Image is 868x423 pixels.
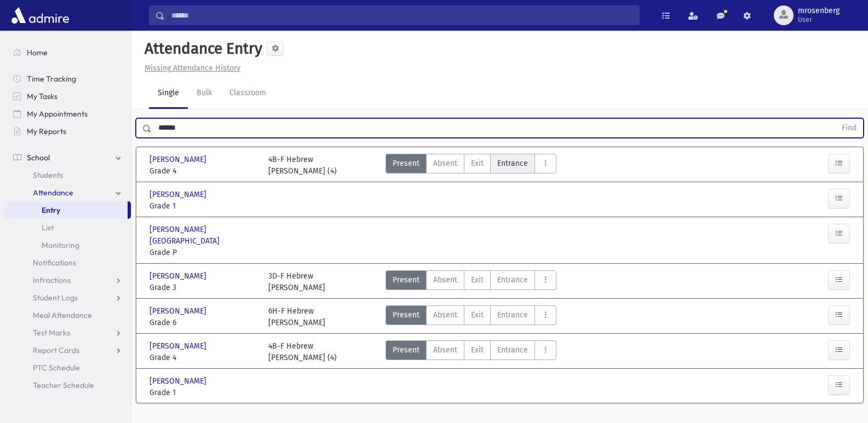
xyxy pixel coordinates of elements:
span: [PERSON_NAME] [150,189,209,200]
a: Students [4,166,131,184]
span: Report Cards [33,345,79,355]
span: Home [27,48,48,57]
a: Report Cards [4,341,131,359]
span: Exit [471,274,484,286]
a: Notifications [4,254,131,271]
div: AttTypes [386,305,556,328]
a: Student Logs [4,289,131,306]
span: Absent [433,158,457,169]
span: Infractions [33,275,71,285]
span: [PERSON_NAME] [150,270,209,282]
u: Missing Attendance History [145,63,240,73]
input: Search [165,5,639,25]
span: Exit [471,158,484,169]
div: 4B-F Hebrew [PERSON_NAME] (4) [268,340,337,363]
span: Attendance [33,188,73,198]
button: Find [835,119,863,137]
span: Grade 4 [150,165,257,177]
a: Monitoring [4,236,131,254]
span: My Reports [27,126,66,136]
a: Meal Attendance [4,306,131,324]
span: Entrance [497,274,528,286]
span: [PERSON_NAME] [150,305,209,317]
span: Grade 1 [150,200,257,212]
span: Absent [433,309,457,321]
span: Present [393,158,419,169]
img: AdmirePro [9,4,72,26]
div: AttTypes [386,340,556,363]
span: Grade 6 [150,317,257,328]
a: Entry [4,201,128,219]
div: 4B-F Hebrew [PERSON_NAME] (4) [268,154,337,177]
span: My Appointments [27,109,88,119]
span: Time Tracking [27,74,76,84]
span: Grade 3 [150,282,257,293]
a: Time Tracking [4,70,131,88]
span: Entry [42,205,60,215]
a: My Tasks [4,88,131,105]
span: mrosenberg [798,7,840,15]
span: Absent [433,344,457,356]
span: Exit [471,344,484,356]
span: Grade 4 [150,352,257,363]
a: Attendance [4,184,131,201]
span: User [798,15,840,24]
span: [PERSON_NAME][GEOGRAPHIC_DATA] [150,224,257,247]
a: School [4,149,131,166]
a: Infractions [4,271,131,289]
a: Bulk [188,78,221,109]
span: Absent [433,274,457,286]
a: Classroom [221,78,275,109]
span: [PERSON_NAME] [150,375,209,387]
span: Present [393,274,419,286]
a: My Reports [4,123,131,140]
span: Student Logs [33,293,78,303]
span: Grade 1 [150,387,257,398]
span: My Tasks [27,91,58,101]
span: PTC Schedule [33,363,80,373]
div: 6H-F Hebrew [PERSON_NAME] [268,305,325,328]
div: AttTypes [386,270,556,293]
a: Missing Attendance History [140,63,240,73]
span: [PERSON_NAME] [150,154,209,165]
a: PTC Schedule [4,359,131,376]
span: Notifications [33,258,76,268]
h5: Attendance Entry [140,39,262,58]
a: Single [149,78,188,109]
a: Home [4,44,131,61]
span: Test Marks [33,328,70,338]
span: Present [393,309,419,321]
span: List [42,223,54,233]
span: [PERSON_NAME] [150,340,209,352]
a: My Appointments [4,105,131,123]
a: Test Marks [4,324,131,341]
div: 3D-F Hebrew [PERSON_NAME] [268,270,325,293]
span: Monitoring [42,240,79,250]
span: Present [393,344,419,356]
span: Exit [471,309,484,321]
span: Grade P [150,247,257,258]
span: Entrance [497,309,528,321]
div: AttTypes [386,154,556,177]
span: Entrance [497,344,528,356]
span: School [27,153,50,163]
span: Meal Attendance [33,310,92,320]
span: Teacher Schedule [33,380,94,390]
span: Students [33,170,63,180]
a: Teacher Schedule [4,376,131,394]
span: Entrance [497,158,528,169]
a: List [4,219,131,236]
